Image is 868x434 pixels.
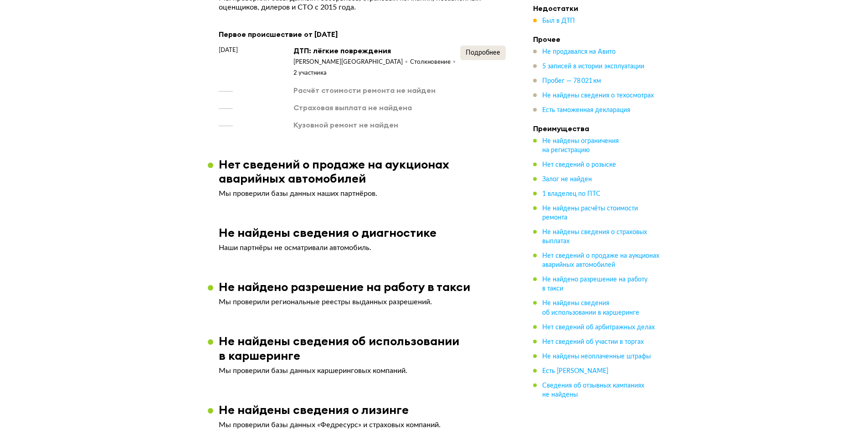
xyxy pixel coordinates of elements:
[533,35,661,44] h4: Прочее
[542,49,616,55] span: Не продавался на Авито
[293,120,398,130] div: Кузовной ремонт не найден
[293,85,436,95] div: Расчёт стоимости ремонта не найден
[219,297,506,306] p: Мы проверили региональные реестры выданных разрешений.
[542,205,638,221] span: Не найдены расчёты стоимости ремонта
[542,353,651,359] span: Не найдены неоплаченные штрафы
[542,191,601,197] span: 1 владелец по ПТС
[410,58,458,66] div: Столкновение
[542,338,644,345] span: Нет сведений об участии в торгах
[542,276,647,292] span: Не найдено разрешение на работу в такси
[293,69,327,77] div: 2 участника
[542,368,608,374] span: Есть [PERSON_NAME]
[542,78,601,84] span: Пробег — 78 021 км
[533,4,661,13] h4: Недостатки
[542,253,659,268] span: Нет сведений о продаже на аукционах аварийных автомобилей
[542,382,644,398] span: Сведения об отзывных кампаниях не найдены
[219,280,470,294] h3: Не найдено разрешение на работу в такси
[542,107,630,113] span: Есть таможенная декларация
[542,138,619,153] span: Не найдены ограничения на регистрацию
[293,102,412,112] div: Страховая выплата не найдена
[542,92,654,99] span: Не найдены сведения о техосмотрах
[219,189,506,198] p: Мы проверили базы данных наших партнёров.
[542,324,655,330] span: Нет сведений об арбитражных делах
[542,18,575,24] span: Был в ДТП
[533,124,661,133] h4: Преимущества
[542,176,592,183] span: Залог не найден
[219,334,517,362] h3: Не найдены сведения об использовании в каршеринге
[542,63,644,70] span: 5 записей в истории эксплуатации
[219,225,437,240] h3: Не найдены сведения о диагностике
[219,420,506,429] p: Мы проверили базы данных «Федресурс» и страховых компаний.
[219,28,506,40] div: Первое происшествие от [DATE]
[542,162,616,168] span: Нет сведений о розыске
[293,46,460,56] div: ДТП: лёгкие повреждения
[219,157,517,185] h3: Нет сведений о продаже на аукционах аварийных автомобилей
[293,58,410,66] div: [PERSON_NAME][GEOGRAPHIC_DATA]
[219,366,506,375] p: Мы проверили базы данных каршеринговых компаний.
[219,46,238,55] span: [DATE]
[460,46,506,60] button: Подробнее
[542,300,639,316] span: Не найдены сведения об использовании в каршеринге
[542,229,647,245] span: Не найдены сведения о страховых выплатах
[219,243,506,252] p: Наши партнёры не осматривали автомобиль.
[466,50,500,56] span: Подробнее
[219,403,409,417] h3: Не найдены сведения о лизинге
